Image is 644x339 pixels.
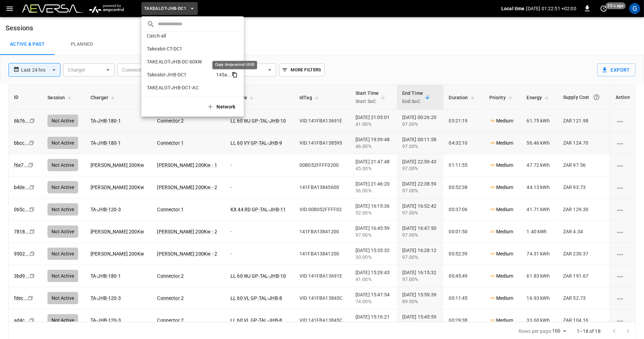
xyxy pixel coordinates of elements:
button: Network [203,100,241,114]
p: Takealot-JHB-DC1 [147,71,186,78]
p: Catch-all [147,32,166,39]
p: TAKEALOT-JHB-DC-60kW [147,58,202,65]
div: copy [231,71,239,79]
p: TAKEALOT-JHB-DC1-AC [147,84,199,91]
p: Takealot-CT-DC1 [147,45,182,52]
